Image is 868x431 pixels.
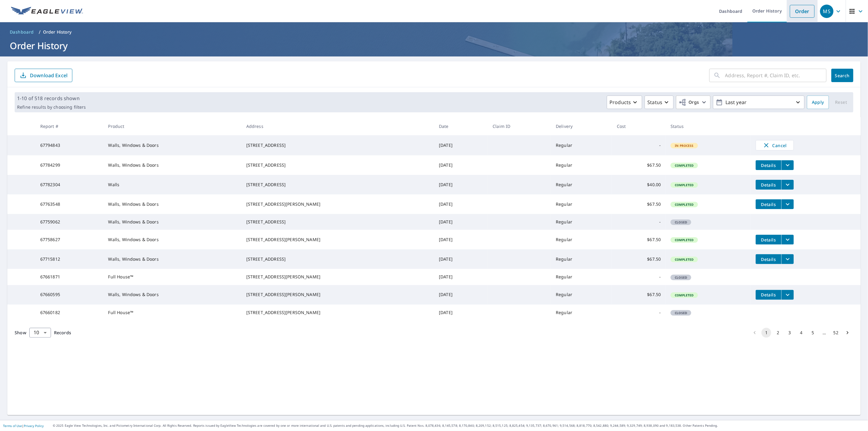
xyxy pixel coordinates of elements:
[725,67,826,84] input: Address, Report #, Claim ID, etc.
[246,201,429,207] div: [STREET_ADDRESS][PERSON_NAME]
[103,249,241,269] td: Walls, Windows & Doors
[434,194,488,214] td: [DATE]
[756,290,781,300] button: detailsBtn-67660595
[53,423,865,428] p: © 2025 Eagle View Technologies, Inc. and Pictometry International Corp. All Rights Reserved. Repo...
[676,96,711,109] button: Orgs
[781,180,794,190] button: filesDropdownBtn-67782304
[35,155,103,175] td: 67784299
[29,328,51,338] div: Show 10 records
[749,328,853,338] nav: pagination navigation
[35,135,103,155] td: 67794843
[551,285,612,305] td: Regular
[773,328,783,338] button: Go to page 2
[756,160,781,170] button: detailsBtn-67784299
[612,305,666,321] td: -
[15,330,26,335] span: Show
[713,96,805,109] button: Last year
[35,175,103,194] td: 67782304
[434,117,488,135] th: Date
[612,230,666,249] td: $67.50
[103,175,241,194] td: Walls
[15,69,72,82] button: Download Excel
[30,72,67,79] p: Download Excel
[35,285,103,305] td: 67660595
[246,256,429,262] div: [STREET_ADDRESS]
[612,194,666,214] td: $67.50
[35,269,103,285] td: 67661871
[831,69,853,82] button: Search
[35,117,103,135] th: Report #
[759,182,778,188] span: Details
[761,328,771,338] button: page 1
[7,27,861,37] nav: breadcrumb
[434,305,488,321] td: [DATE]
[671,238,697,242] span: Completed
[612,249,666,269] td: $67.50
[831,328,841,338] button: Go to page 52
[551,175,612,194] td: Regular
[759,292,778,298] span: Details
[103,194,241,214] td: Walls, Windows & Doors
[103,305,241,321] td: Full House™
[647,99,662,106] p: Status
[29,324,51,341] div: 10
[3,424,44,428] p: |
[820,5,834,18] div: MS
[551,135,612,155] td: Regular
[781,235,794,244] button: filesDropdownBtn-67758627
[24,424,44,428] a: Privacy Policy
[781,160,794,170] button: filesDropdownBtn-67784299
[434,175,488,194] td: [DATE]
[35,230,103,249] td: 67758627
[612,117,666,135] th: Cost
[35,194,103,214] td: 67763548
[39,28,41,36] li: /
[241,117,434,135] th: Address
[790,5,815,18] a: Order
[434,135,488,155] td: [DATE]
[103,214,241,230] td: Walls, Windows & Doors
[671,202,697,207] span: Completed
[551,230,612,249] td: Regular
[781,199,794,209] button: filesDropdownBtn-67763548
[759,237,778,243] span: Details
[756,254,781,264] button: detailsBtn-67715812
[488,117,551,135] th: Claim ID
[246,292,429,298] div: [STREET_ADDRESS][PERSON_NAME]
[103,117,241,135] th: Product
[756,199,781,209] button: detailsBtn-67763548
[551,305,612,321] td: Regular
[671,257,697,262] span: Completed
[551,269,612,285] td: Regular
[671,143,697,148] span: In Process
[103,269,241,285] td: Full House™
[43,29,72,35] p: Order History
[246,219,429,225] div: [STREET_ADDRESS]
[551,249,612,269] td: Regular
[11,7,83,16] img: EV Logo
[671,220,691,224] span: Closed
[103,135,241,155] td: Walls, Windows & Doors
[103,155,241,175] td: Walls, Windows & Doors
[756,235,781,244] button: detailsBtn-67758627
[796,328,806,338] button: Go to page 4
[843,328,852,338] button: Go to next page
[759,201,778,207] span: Details
[785,328,794,338] button: Go to page 3
[35,214,103,230] td: 67759062
[607,96,642,109] button: Products
[246,274,429,280] div: [STREET_ADDRESS][PERSON_NAME]
[781,290,794,300] button: filesDropdownBtn-67660595
[246,162,429,168] div: [STREET_ADDRESS]
[17,104,86,110] p: Refine results by choosing filters
[671,293,697,297] span: Completed
[434,269,488,285] td: [DATE]
[819,330,829,336] div: …
[666,117,751,135] th: Status
[434,285,488,305] td: [DATE]
[7,39,861,52] h1: Order History
[551,214,612,230] td: Regular
[551,155,612,175] td: Regular
[551,117,612,135] th: Delivery
[246,237,429,243] div: [STREET_ADDRESS][PERSON_NAME]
